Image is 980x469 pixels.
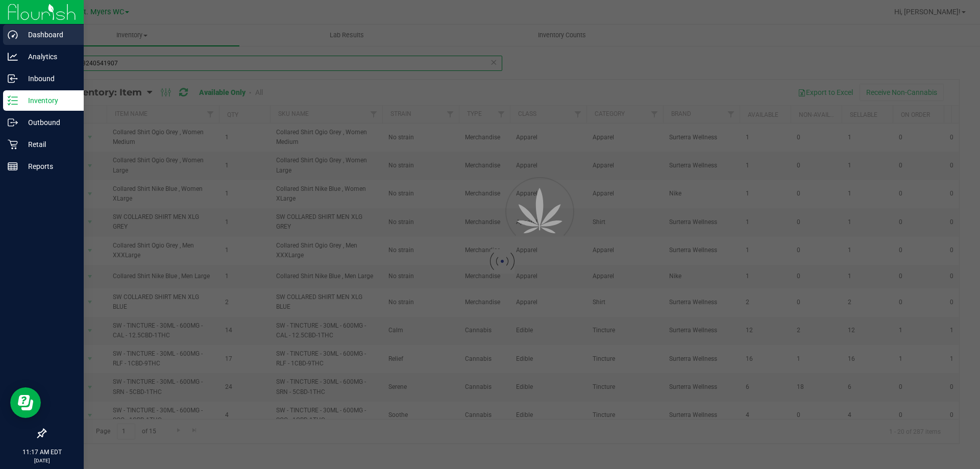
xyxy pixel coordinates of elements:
[18,160,79,172] p: Reports
[18,51,79,63] p: Analytics
[8,30,18,40] inline-svg: Dashboard
[18,138,79,151] p: Retail
[8,117,18,128] inline-svg: Outbound
[18,72,79,85] p: Inbound
[8,139,18,150] inline-svg: Retail
[18,116,79,129] p: Outbound
[8,95,18,106] inline-svg: Inventory
[8,161,18,171] inline-svg: Reports
[18,29,79,41] p: Dashboard
[5,448,79,457] p: 11:17 AM EDT
[8,52,18,62] inline-svg: Analytics
[10,387,41,418] iframe: Resource center
[8,73,18,84] inline-svg: Inbound
[18,94,79,107] p: Inventory
[5,457,79,464] p: [DATE]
